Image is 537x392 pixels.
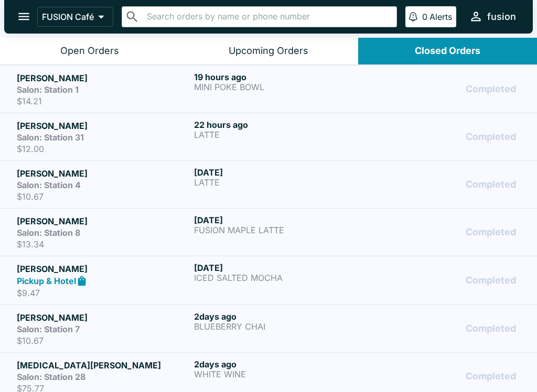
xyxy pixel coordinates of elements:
[17,84,79,95] strong: Salon: Station 1
[194,359,237,369] span: 2 days ago
[415,45,480,57] div: Closed Orders
[17,167,190,180] h5: [PERSON_NAME]
[42,12,94,22] p: FUSION Café
[194,263,367,273] h6: [DATE]
[17,276,76,286] strong: Pickup & Hotel
[229,45,308,57] div: Upcoming Orders
[194,225,367,235] p: FUSION MAPLE LATTE
[144,9,392,24] input: Search orders by name or phone number
[17,96,190,106] p: $14.21
[17,311,190,324] h5: [PERSON_NAME]
[17,239,190,249] p: $13.34
[17,263,190,275] h5: [PERSON_NAME]
[10,3,37,30] button: open drawer
[429,12,452,22] p: Alerts
[194,322,367,331] p: BLUEBERRY CHAI
[194,369,367,379] p: WHITE WINE
[17,288,190,298] p: $9.47
[465,5,520,28] button: fusion
[60,45,119,57] div: Open Orders
[194,167,367,178] h6: [DATE]
[17,359,190,372] h5: [MEDICAL_DATA][PERSON_NAME]
[194,273,367,282] p: ICED SALTED MOCHA
[194,215,367,225] h6: [DATE]
[422,12,427,22] p: 0
[17,324,80,334] strong: Salon: Station 7
[17,180,81,190] strong: Salon: Station 4
[17,144,190,154] p: $12.00
[17,372,85,382] strong: Salon: Station 28
[487,10,516,23] div: fusion
[17,191,190,202] p: $10.67
[17,227,80,238] strong: Salon: Station 8
[194,119,367,130] h6: 22 hours ago
[194,178,367,187] p: LATTE
[194,82,367,92] p: MINI POKE BOWL
[17,132,84,143] strong: Salon: Station 31
[17,335,190,346] p: $10.67
[37,7,113,27] button: FUSION Café
[17,215,190,227] h5: [PERSON_NAME]
[194,311,237,322] span: 2 days ago
[17,72,190,84] h5: [PERSON_NAME]
[194,72,367,82] h6: 19 hours ago
[17,119,190,132] h5: [PERSON_NAME]
[194,130,367,139] p: LATTE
